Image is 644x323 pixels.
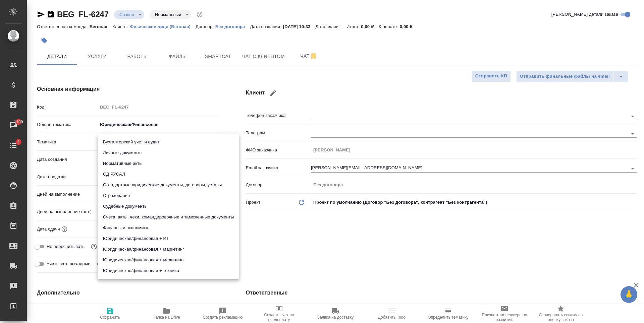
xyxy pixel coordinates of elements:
li: Юридическая/финансовая + техника [98,265,239,276]
li: Юридическая/финансовая + медицина [98,255,239,265]
li: Судебные документы [98,201,239,212]
li: СД РУСАЛ [98,169,239,180]
li: Страхование [98,190,239,201]
li: Финансы и экономика [98,222,239,233]
li: Стандартные юридические документы, договоры, уставы [98,180,239,190]
li: Юридическая/финансовая + ИТ [98,233,239,244]
li: Бухгалтерский учет и аудит [98,137,239,147]
li: Юридическая/финансовая + маркетинг [98,244,239,255]
li: Счета, акты, чеки, командировочные и таможенные документы [98,212,239,222]
li: Личные документы [98,147,239,158]
li: Нормативные акты [98,158,239,169]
